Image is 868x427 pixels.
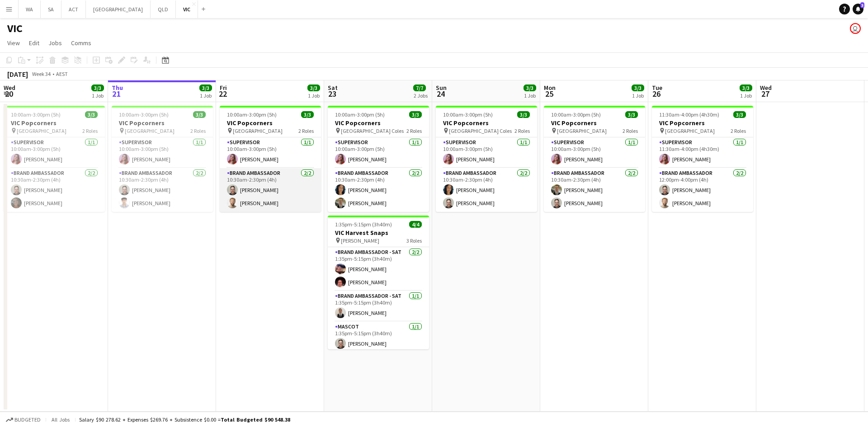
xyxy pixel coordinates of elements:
app-card-role: Brand Ambassador - SAT2/21:35pm-5:15pm (3h40m)[PERSON_NAME][PERSON_NAME] [328,247,429,291]
app-user-avatar: Declan Murray [850,23,861,34]
span: 3/3 [301,111,314,118]
app-card-role: Supervisor1/110:00am-3:00pm (5h)[PERSON_NAME] [220,137,321,168]
span: 2 Roles [82,127,98,134]
button: SA [41,0,61,18]
span: [GEOGRAPHIC_DATA] [125,127,175,134]
span: Total Budgeted $90 548.38 [221,416,290,423]
app-card-role: Brand Ambassador2/212:00pm-4:00pm (4h)[PERSON_NAME][PERSON_NAME] [652,168,753,212]
app-card-role: Brand Ambassador2/210:30am-2:30pm (4h)[PERSON_NAME][PERSON_NAME] [4,168,105,212]
span: 2 Roles [190,127,206,134]
div: 1 Job [308,92,320,99]
span: 3/3 [199,84,212,91]
h3: VIC Popcorners [220,119,321,127]
span: Wed [4,84,15,92]
span: Jobs [48,39,62,47]
button: [GEOGRAPHIC_DATA] [86,0,151,18]
h3: VIC Popcorners [436,119,537,127]
div: 1:35pm-5:15pm (3h40m)4/4VIC Harvest Snaps [PERSON_NAME]3 RolesBrand Ambassador - SAT2/21:35pm-5:1... [328,216,429,349]
span: 3/3 [733,111,746,118]
h3: VIC Harvest Snaps [328,229,429,237]
span: Fri [220,84,227,92]
span: 3/3 [632,84,644,91]
div: 1 Job [92,92,104,99]
span: 3/3 [625,111,638,118]
span: 10:00am-3:00pm (5h) [335,111,385,118]
a: Edit [25,37,43,49]
span: 22 [218,89,227,99]
span: 10:00am-3:00pm (5h) [227,111,277,118]
span: Sat [328,84,338,92]
div: 10:00am-3:00pm (5h)3/3VIC Popcorners [GEOGRAPHIC_DATA]2 RolesSupervisor1/110:00am-3:00pm (5h)[PER... [112,106,213,212]
div: AEST [56,70,68,77]
span: 3/3 [91,84,104,91]
button: WA [19,0,41,18]
app-job-card: 11:30am-4:00pm (4h30m)3/3VIC Popcorners [GEOGRAPHIC_DATA]2 RolesSupervisor1/111:30am-4:00pm (4h30... [652,106,753,212]
h3: VIC Popcorners [544,119,645,127]
span: 4/4 [409,221,422,228]
app-card-role: Brand Ambassador2/210:30am-2:30pm (4h)[PERSON_NAME][PERSON_NAME] [544,168,645,212]
span: Comms [71,39,91,47]
div: 10:00am-3:00pm (5h)3/3VIC Popcorners [GEOGRAPHIC_DATA]2 RolesSupervisor1/110:00am-3:00pm (5h)[PER... [544,106,645,212]
span: Wed [760,84,772,92]
app-card-role: Mascot1/11:35pm-5:15pm (3h40m)[PERSON_NAME] [328,322,429,352]
span: Budgeted [14,417,41,423]
app-card-role: Supervisor1/110:00am-3:00pm (5h)[PERSON_NAME] [436,137,537,168]
span: 3 Roles [406,237,422,244]
div: 1 Job [740,92,752,99]
app-card-role: Supervisor1/111:30am-4:00pm (4h30m)[PERSON_NAME] [652,137,753,168]
span: 27 [759,89,772,99]
div: 10:00am-3:00pm (5h)3/3VIC Popcorners [GEOGRAPHIC_DATA]2 RolesSupervisor1/110:00am-3:00pm (5h)[PER... [220,106,321,212]
button: QLD [151,0,176,18]
span: 2 Roles [298,127,314,134]
span: Thu [112,84,123,92]
h3: VIC Popcorners [112,119,213,127]
span: 3/3 [409,111,422,118]
span: 2 Roles [406,127,422,134]
app-card-role: Supervisor1/110:00am-3:00pm (5h)[PERSON_NAME] [4,137,105,168]
span: All jobs [50,416,71,423]
div: 2 Jobs [414,92,428,99]
span: 3/3 [85,111,98,118]
a: 3 [853,4,863,14]
span: 10:00am-3:00pm (5h) [119,111,169,118]
span: 25 [542,89,556,99]
app-job-card: 10:00am-3:00pm (5h)3/3VIC Popcorners [GEOGRAPHIC_DATA] Coles2 RolesSupervisor1/110:00am-3:00pm (5... [436,106,537,212]
span: 10:00am-3:00pm (5h) [443,111,493,118]
span: View [7,39,20,47]
app-card-role: Brand Ambassador2/210:30am-2:30pm (4h)[PERSON_NAME][PERSON_NAME] [436,168,537,212]
span: 3/3 [307,84,320,91]
h3: VIC Popcorners [328,119,429,127]
span: 23 [326,89,338,99]
app-card-role: Brand Ambassador2/210:30am-2:30pm (4h)[PERSON_NAME][PERSON_NAME] [112,168,213,212]
span: 3/3 [517,111,530,118]
span: 7/7 [413,84,426,91]
app-job-card: 10:00am-3:00pm (5h)3/3VIC Popcorners [GEOGRAPHIC_DATA]2 RolesSupervisor1/110:00am-3:00pm (5h)[PER... [4,106,105,212]
span: 1:35pm-5:15pm (3h40m) [335,221,392,228]
span: 2 Roles [623,127,638,134]
span: [PERSON_NAME] [341,237,379,244]
a: Jobs [45,37,66,49]
span: 2 Roles [514,127,530,134]
app-card-role: Brand Ambassador - SAT1/11:35pm-5:15pm (3h40m)[PERSON_NAME] [328,291,429,322]
span: 24 [434,89,447,99]
app-card-role: Brand Ambassador2/210:30am-2:30pm (4h)[PERSON_NAME][PERSON_NAME] [220,168,321,212]
span: 20 [2,89,15,99]
app-job-card: 10:00am-3:00pm (5h)3/3VIC Popcorners [GEOGRAPHIC_DATA] Coles2 RolesSupervisor1/110:00am-3:00pm (5... [328,106,429,212]
span: Tue [652,84,662,92]
app-card-role: Supervisor1/110:00am-3:00pm (5h)[PERSON_NAME] [112,137,213,168]
app-card-role: Brand Ambassador2/210:30am-2:30pm (4h)[PERSON_NAME][PERSON_NAME] [328,168,429,212]
span: 2 Roles [731,127,746,134]
span: Week 34 [30,70,52,77]
span: 21 [110,89,123,99]
span: Sun [436,84,447,92]
button: Budgeted [5,415,42,425]
div: Salary $90 278.62 + Expenses $269.76 + Subsistence $0.00 = [79,416,290,423]
a: View [4,37,24,49]
span: 3 [860,2,864,8]
h3: VIC Popcorners [4,119,105,127]
span: [GEOGRAPHIC_DATA] [665,127,715,134]
span: [GEOGRAPHIC_DATA] [233,127,283,134]
div: [DATE] [7,70,28,79]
